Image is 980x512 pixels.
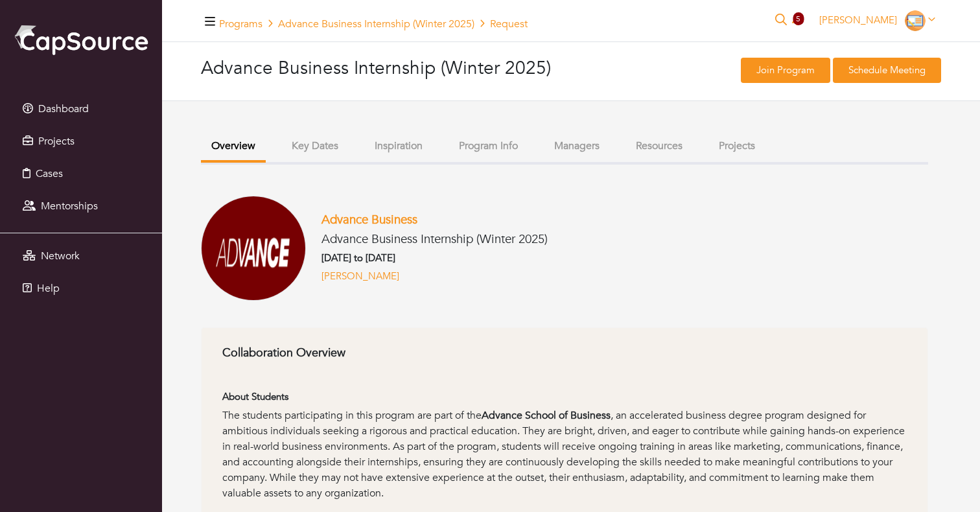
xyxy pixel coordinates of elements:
button: Key Dates [281,132,349,160]
a: Dashboard [3,96,159,122]
span: Mentorships [41,199,98,213]
a: 5 [792,14,802,29]
span: Dashboard [38,102,89,116]
h5: Advance Business Internship (Winter 2025) [321,232,548,247]
span: Network [41,249,80,263]
a: Join Program [741,58,830,83]
h6: [DATE] to [DATE] [321,252,548,264]
button: Overview [201,132,266,163]
a: Help [3,275,159,301]
a: Cases [3,161,159,187]
img: cap_logo.png [13,23,149,56]
button: Projects [708,132,765,160]
strong: Advance School of Business [482,408,611,423]
a: Advance Business [321,211,417,228]
button: Program Info [449,132,528,160]
img: Educator-Icon-31d5a1e457ca3f5474c6b92ab10a5d5101c9f8fbafba7b88091835f1a8db102f.png [905,10,926,31]
a: [PERSON_NAME] [813,14,941,27]
span: Projects [38,134,75,148]
a: Schedule Meeting [833,58,941,83]
a: Projects [3,128,159,154]
img: Screenshot%202025-01-03%20at%2011.33.57%E2%80%AFAM.png [201,196,306,301]
a: Programs [219,17,262,31]
a: Request [490,17,528,31]
a: Mentorships [3,193,159,219]
a: Advance Business Internship (Winter 2025) [278,17,474,31]
h6: About Students [222,391,907,402]
h3: Advance Business Internship (Winter 2025) [201,58,571,80]
button: Resources [625,132,693,160]
button: Managers [544,132,610,160]
a: Network [3,243,159,269]
span: Help [37,281,60,296]
button: Inspiration [364,132,433,160]
span: Cases [36,167,63,181]
span: 5 [793,12,804,25]
div: The students participating in this program are part of the , an accelerated business degree progr... [222,408,907,501]
h6: Collaboration Overview [222,346,907,360]
span: [PERSON_NAME] [819,14,897,27]
a: [PERSON_NAME] [321,269,399,284]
